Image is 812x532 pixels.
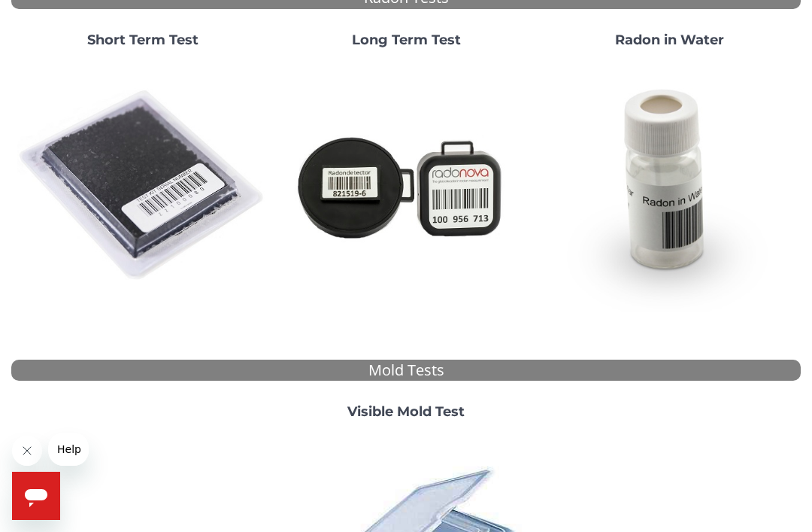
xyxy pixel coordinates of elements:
[11,360,801,382] div: Mold Tests
[280,60,532,312] img: Radtrak2vsRadtrak3.jpg
[12,436,42,466] iframe: Close message
[544,60,795,312] img: RadoninWater.jpg
[615,32,724,48] strong: Radon in Water
[352,32,461,48] strong: Long Term Test
[12,472,60,520] iframe: Button to launch messaging window
[87,32,198,48] strong: Short Term Test
[347,403,465,420] strong: Visible Mold Test
[48,433,89,466] iframe: Message from company
[17,60,268,312] img: ShortTerm.jpg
